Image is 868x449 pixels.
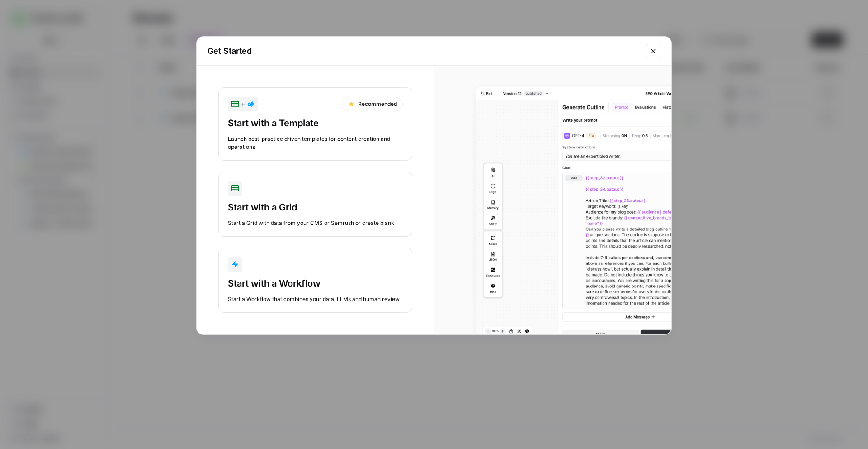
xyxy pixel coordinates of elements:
[228,117,403,129] div: Start with a Template
[208,45,641,57] h2: Get Started
[646,44,660,58] button: Close modal
[218,248,412,313] button: Start with a WorkflowStart a Workflow that combines your data, LLMs and human review
[228,135,403,151] div: Launch best-practice driven templates for content creation and operations
[218,172,412,237] button: Start with a GridStart a Grid with data from your CMS or Semrush or create blank
[228,277,403,290] div: Start with a Workflow
[342,97,403,111] div: Recommended
[228,219,403,227] div: Start a Grid with data from your CMS or Semrush or create blank
[218,87,412,161] button: +RecommendedStart with a TemplateLaunch best-practice driven templates for content creation and o...
[228,201,403,214] div: Start with a Grid
[231,99,255,110] div: +
[228,295,403,303] div: Start a Workflow that combines your data, LLMs and human review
